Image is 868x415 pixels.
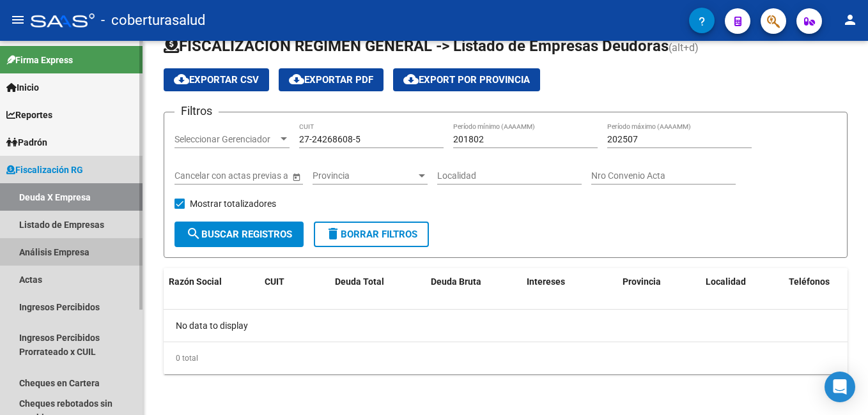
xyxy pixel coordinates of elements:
span: Borrar Filtros [325,229,417,240]
span: Seleccionar Gerenciador [174,134,278,145]
datatable-header-cell: Localidad [701,268,784,310]
span: Export por Provincia [403,74,530,86]
div: 0 total [164,342,848,374]
span: Exportar PDF [289,74,373,86]
span: Exportar CSV [174,74,259,86]
span: - coberturasalud [101,6,205,34]
mat-icon: delete [325,226,341,241]
button: Export por Provincia [393,68,540,91]
span: Padrón [6,135,47,149]
span: FISCALIZACION REGIMEN GENERAL -> Listado de Empresas Deudoras [164,37,669,55]
span: Teléfonos [789,276,830,287]
mat-icon: cloud_download [174,72,189,87]
button: Exportar PDF [279,68,384,91]
span: Reportes [6,108,52,122]
span: Razón Social [169,276,222,287]
mat-icon: menu [10,12,26,27]
button: Exportar CSV [164,68,269,91]
datatable-header-cell: Deuda Bruta [426,268,522,310]
span: Inicio [6,80,39,94]
mat-icon: cloud_download [289,72,304,87]
span: Deuda Bruta [431,276,481,287]
datatable-header-cell: Provincia [617,268,701,310]
span: Provincia [313,170,416,181]
span: Localidad [706,276,746,287]
span: Firma Express [6,53,73,67]
mat-icon: cloud_download [403,72,419,87]
button: Open calendar [290,170,303,183]
span: Provincia [623,276,661,287]
datatable-header-cell: Intereses [522,268,617,310]
button: Buscar Registros [174,222,304,247]
span: CUIT [265,276,284,287]
datatable-header-cell: CUIT [260,268,330,310]
span: Mostrar totalizadores [190,196,276,211]
div: No data to display [164,310,848,342]
h3: Filtros [174,102,219,120]
span: Fiscalización RG [6,163,83,177]
span: (alt+d) [669,41,699,54]
datatable-header-cell: Deuda Total [330,268,426,310]
span: Intereses [527,276,565,287]
button: Borrar Filtros [314,222,429,247]
span: Buscar Registros [186,229,292,240]
div: Open Intercom Messenger [825,372,855,402]
span: Deuda Total [335,276,384,287]
mat-icon: person [842,12,858,27]
mat-icon: search [186,226,201,241]
datatable-header-cell: Razón Social [164,268,260,310]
